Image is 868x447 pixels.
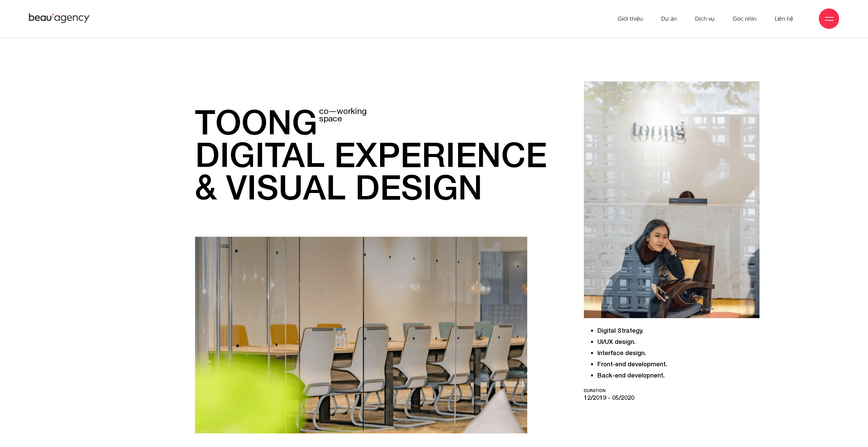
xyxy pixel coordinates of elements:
[597,325,759,336] li: Digital Strategy.
[195,105,549,138] p: toong
[584,388,759,393] span: DURATION
[597,336,759,347] li: UI/UX design.
[597,370,759,381] li: Back-end developnent.
[195,105,549,203] h1: digital experience & visual design
[597,347,759,358] li: Interface design.
[597,358,759,370] li: Front-end development.
[584,388,759,402] p: 12/2019 - 05/2020
[319,107,367,122] span: co—working space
